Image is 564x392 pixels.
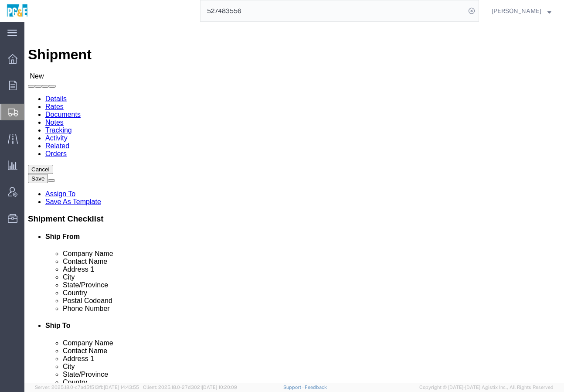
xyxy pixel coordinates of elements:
[283,385,305,390] a: Support
[35,385,139,390] span: Server: 2025.18.0-c7ad5f513fb
[491,6,552,16] button: [PERSON_NAME]
[305,385,327,390] a: Feedback
[419,384,554,391] span: Copyright © [DATE]-[DATE] Agistix Inc., All Rights Reserved
[24,22,564,383] iframe: FS Legacy Container
[143,385,237,390] span: Client: 2025.18.0-27d3021
[104,385,139,390] span: [DATE] 14:43:55
[6,4,28,17] img: logo
[200,0,465,21] input: Search for shipment number, reference number
[202,385,237,390] span: [DATE] 10:20:09
[492,6,541,16] span: Wendy Hetrick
